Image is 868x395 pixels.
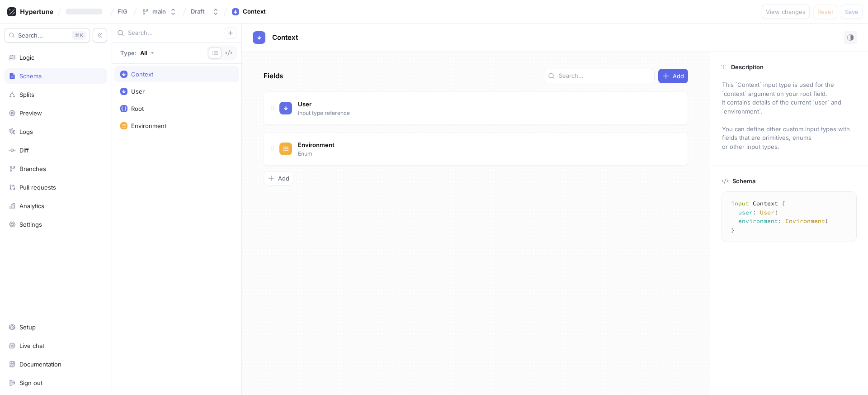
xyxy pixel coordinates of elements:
input: Search... [128,29,225,38]
button: Save [841,5,863,19]
span: Save [845,9,859,14]
p: Description [731,63,764,71]
span: Search... [18,33,43,38]
div: Splits [19,91,34,98]
button: Type: All [117,46,157,60]
a: Documentation [5,357,107,372]
p: Enum [298,150,312,158]
div: Analytics [19,202,44,209]
div: Preview [19,109,42,117]
div: Draft [191,8,205,15]
span: FIG [118,8,127,14]
button: Draft [187,4,223,19]
p: Type: [120,50,137,56]
button: Add [264,171,293,186]
button: Reset [813,5,837,19]
div: Setup [19,324,36,331]
div: Schema [19,72,42,80]
div: All [140,50,147,56]
span: Add [278,176,289,181]
div: Sign out [19,379,42,386]
span: Add [673,73,684,79]
div: Branches [19,165,46,172]
div: Documentation [19,361,61,368]
span: ‌ [66,9,102,14]
p: This `Context` input type is used for the `context` argument on your root field. It contains deta... [718,77,860,154]
div: main [152,8,166,15]
div: K [72,31,86,40]
div: Environment [131,122,166,129]
div: Live chat [19,342,44,349]
div: Context [131,71,153,78]
span: Reset [817,9,833,14]
div: Settings [19,221,42,228]
div: Logic [19,54,34,61]
span: User [298,100,311,108]
p: Schema [732,177,755,185]
button: ‌ [62,4,109,19]
span: Environment [298,141,335,148]
input: Search... [559,71,651,81]
button: Add [658,69,688,83]
div: User [131,88,145,95]
div: Logs [19,128,33,135]
textarea: input Context { user: User! environment: Environment! } [726,195,853,238]
div: Context [243,7,266,16]
button: Search...K [5,28,90,43]
span: View changes [766,9,806,14]
div: Diff [19,147,29,154]
p: Context [272,33,298,43]
p: Input type reference [298,109,350,117]
button: main [138,4,180,19]
button: View changes [762,5,810,19]
div: Pull requests [19,184,56,191]
div: Root [131,105,144,112]
p: Fields [264,71,283,81]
